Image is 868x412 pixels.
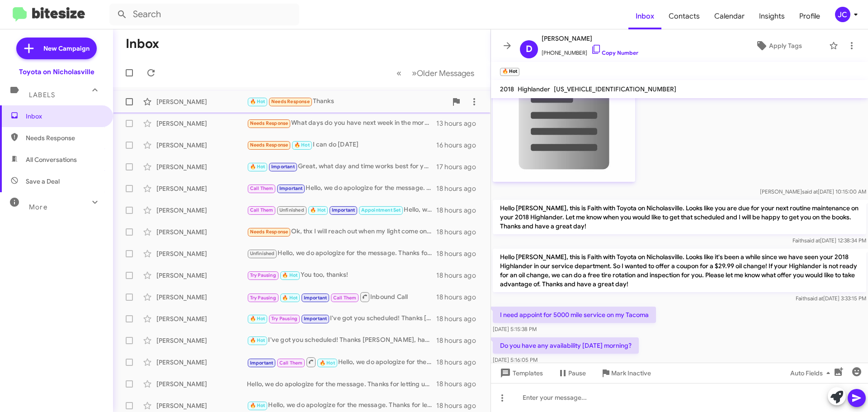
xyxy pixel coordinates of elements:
[250,272,276,278] span: Try Pausing
[310,207,325,213] span: 🔥 Hot
[760,188,866,195] span: [PERSON_NAME] [DATE] 10:15:00 AM
[26,112,103,121] span: Inbox
[542,33,638,44] span: [PERSON_NAME]
[732,38,825,54] button: Apply Tags
[436,227,483,237] div: 18 hours ago
[752,3,792,29] a: Insights
[304,316,327,322] span: Important
[279,185,303,191] span: Important
[156,401,247,410] div: [PERSON_NAME]
[250,207,274,213] span: Call Them
[493,39,635,182] img: 9k=
[247,248,436,259] div: Hello, we do apologize for the message. Thanks for letting us know, we will update our records! H...
[491,365,550,381] button: Templates
[250,185,274,191] span: Call Them
[436,271,483,280] div: 18 hours ago
[436,184,483,193] div: 18 hours ago
[156,336,247,345] div: [PERSON_NAME]
[109,4,299,25] input: Search
[250,316,265,322] span: 🔥 Hot
[392,64,480,82] nav: Page navigation example
[126,37,159,51] h1: Inbox
[406,64,480,82] button: Next
[247,205,436,215] div: Hello, we do apologize for the message. Thanks for letting us know, we will update our records! H...
[247,356,436,368] div: Hello, we do apologize for the message. Thanks for letting us know, we will update our records! H...
[436,141,483,150] div: 16 hours ago
[796,295,866,302] span: Faith [DATE] 3:33:15 PM
[554,85,676,93] span: [US_VEHICLE_IDENTIFICATION_NUMBER]
[498,365,543,381] span: Templates
[156,206,247,215] div: [PERSON_NAME]
[500,85,514,93] span: 2018
[156,379,247,388] div: [PERSON_NAME]
[247,227,436,237] div: Ok, thx I will reach out when my light come on...
[396,67,401,79] span: «
[436,119,483,128] div: 13 hours ago
[271,316,297,322] span: Try Pausing
[802,188,818,195] span: said at
[304,295,327,301] span: Important
[790,365,834,381] span: Auto Fields
[156,271,247,280] div: [PERSON_NAME]
[247,291,436,303] div: Inbound Call
[792,3,827,29] span: Profile
[436,249,483,258] div: 18 hours ago
[783,365,841,381] button: Auto Fields
[628,3,661,29] a: Inbox
[156,119,247,128] div: [PERSON_NAME]
[247,270,436,280] div: You too, thanks!
[250,295,276,301] span: Try Pausing
[436,336,483,345] div: 18 hours ago
[793,237,866,244] span: Faith [DATE] 12:38:34 PM
[279,207,304,213] span: Unfinished
[661,3,707,29] a: Contacts
[19,67,94,76] div: Toyota on Nicholasville
[526,42,533,57] span: D
[156,227,247,237] div: [PERSON_NAME]
[611,365,651,381] span: Mark Inactive
[26,133,103,142] span: Needs Response
[156,314,247,323] div: [PERSON_NAME]
[156,162,247,171] div: [PERSON_NAME]
[332,207,355,213] span: Important
[707,3,752,29] a: Calendar
[493,307,656,323] p: I need appoint for 5000 mile service on my Tacoma
[568,365,586,381] span: Pause
[436,401,483,410] div: 18 hours ago
[271,164,295,170] span: Important
[247,118,436,128] div: What days do you have next week in the morning?
[247,140,436,150] div: I can do [DATE]
[412,67,417,79] span: »
[247,379,436,388] div: Hello, we do apologize for the message. Thanks for letting us know, we will update our records! H...
[835,7,850,22] div: JC
[156,358,247,367] div: [PERSON_NAME]
[250,99,265,104] span: 🔥 Hot
[294,142,310,148] span: 🔥 Hot
[279,360,303,366] span: Call Them
[43,44,90,53] span: New Campaign
[250,360,274,366] span: Important
[29,91,55,99] span: Labels
[550,365,593,381] button: Pause
[29,203,47,211] span: More
[593,365,658,381] button: Mark Inactive
[247,335,436,346] div: I've got you scheduled! Thanks [PERSON_NAME], have a great day!
[247,400,436,411] div: Hello, we do apologize for the message. Thanks for letting us know, we will update our records! H...
[16,38,97,59] a: New Campaign
[247,96,447,107] div: Thanks
[156,293,247,302] div: [PERSON_NAME]
[436,379,483,388] div: 18 hours ago
[493,200,866,234] p: Hello [PERSON_NAME], this is Faith with Toyota on Nicholasville. Looks like you are due for your ...
[250,403,265,408] span: 🔥 Hot
[247,161,436,172] div: Great, what day and time works best for you?
[493,249,866,292] p: Hello [PERSON_NAME], this is Faith with Toyota on Nicholasville. Looks like it's been a while sin...
[436,293,483,302] div: 18 hours ago
[282,272,297,278] span: 🔥 Hot
[436,314,483,323] div: 18 hours ago
[250,251,275,256] span: Unfinished
[391,64,407,82] button: Previous
[361,207,401,213] span: Appointment Set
